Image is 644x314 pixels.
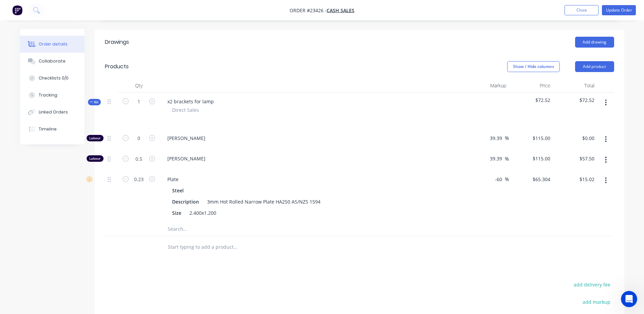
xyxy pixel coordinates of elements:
div: 3mm Hot Rolled Narrow Plate HA250 AS/NZS 1594 [204,197,323,207]
div: Timeline [39,126,57,132]
button: Close [565,5,599,15]
div: Description [169,197,202,207]
div: x2 brackets for lamp [162,97,219,106]
button: Add product [575,61,614,72]
button: Linked Orders [20,104,85,121]
button: Show / Hide columns [507,61,560,72]
span: Direct Sales [172,106,199,114]
div: 2.400x1.200 [187,208,219,218]
span: % [505,134,509,142]
span: % [505,175,509,183]
div: Qty [118,79,159,92]
img: Factory [12,5,22,15]
button: add markup [579,297,614,307]
span: [PERSON_NAME] [167,135,462,142]
button: Timeline [20,121,85,138]
div: Linked Orders [39,109,68,115]
button: Order details [20,36,85,53]
div: Order details [39,41,68,47]
div: Markup [465,79,509,92]
div: Kit [88,99,101,105]
div: Steel [172,186,186,195]
div: Labour [87,135,104,141]
span: $72.52 [556,97,594,104]
button: Tracking [20,87,85,104]
span: Kit [90,100,99,105]
div: Total [553,79,597,92]
a: Cash Sales [327,7,354,14]
span: % [505,155,509,163]
div: Labour [87,155,104,162]
input: Start typing to add a product... [167,240,303,254]
button: Update Order [602,5,636,15]
span: [PERSON_NAME] [167,155,462,162]
div: Plate [162,174,184,184]
div: Collaborate [39,58,66,64]
input: Search... [167,222,303,236]
div: Drawings [105,38,129,46]
button: Collaborate [20,53,85,70]
div: Tracking [39,92,57,98]
div: Checklists 0/0 [39,75,69,81]
div: Size [169,208,184,218]
div: Products [105,63,129,71]
iframe: Intercom live chat [621,291,637,307]
div: Price [509,79,553,92]
button: add delivery fee [570,280,614,289]
button: Add drawing [575,37,614,48]
span: $72.52 [512,97,550,104]
span: Order #23426 - [290,7,327,14]
button: Checklists 0/0 [20,70,85,87]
